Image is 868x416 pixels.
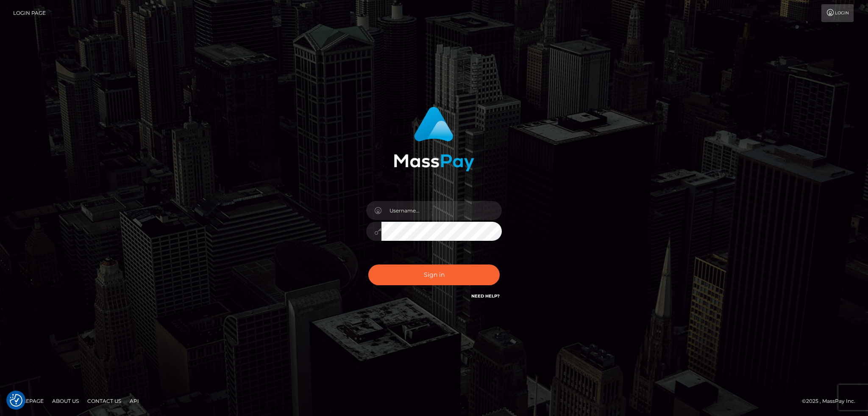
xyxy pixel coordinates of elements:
[821,4,854,22] a: Login
[394,107,474,171] img: MassPay Login
[471,293,500,299] a: Need Help?
[368,264,500,285] button: Sign in
[126,394,142,408] a: API
[10,394,22,407] button: Consent Preferences
[13,4,46,22] a: Login Page
[802,397,862,406] div: © 2025 , MassPay Inc.
[49,394,82,408] a: About Us
[9,394,47,408] a: Homepage
[381,201,502,220] input: Username...
[84,394,125,408] a: Contact Us
[10,394,22,407] img: Revisit consent button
